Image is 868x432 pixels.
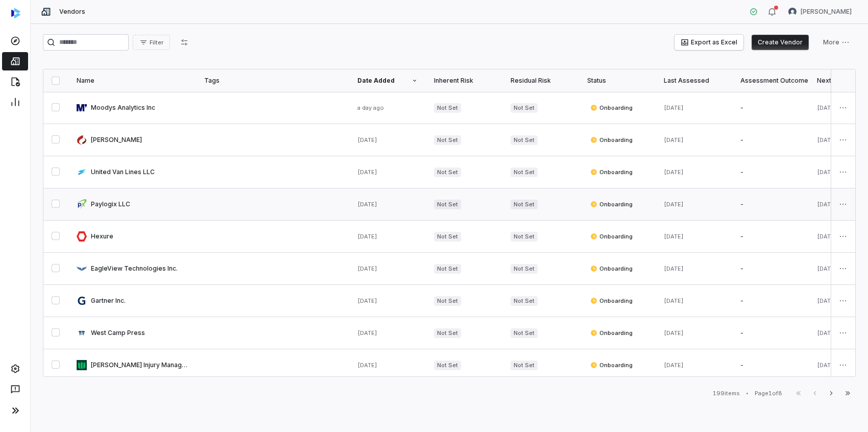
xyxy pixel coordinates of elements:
[434,361,461,370] span: Not Set
[782,4,858,19] button: Anita Ritter avatar[PERSON_NAME]
[732,349,809,381] td: -
[817,201,837,208] span: [DATE]
[357,362,377,369] span: [DATE]
[752,35,809,50] button: Create Vendor
[664,77,724,85] div: Last Assessed
[817,169,837,176] span: [DATE]
[511,361,538,370] span: Not Set
[590,297,633,305] span: Onboarding
[511,328,538,338] span: Not Set
[511,77,571,85] div: Residual Risk
[511,232,538,242] span: Not Set
[434,200,461,209] span: Not Set
[357,265,377,272] span: [DATE]
[664,169,684,176] span: [DATE]
[434,135,461,145] span: Not Set
[587,77,647,85] div: Status
[204,77,341,85] div: Tags
[817,35,856,50] button: More
[817,362,837,369] span: [DATE]
[511,264,538,274] span: Not Set
[590,200,633,208] span: Onboarding
[511,167,538,177] span: Not Set
[732,92,809,124] td: -
[434,103,461,113] span: Not Set
[664,265,684,272] span: [DATE]
[434,328,461,338] span: Not Set
[664,136,684,143] span: [DATE]
[77,77,188,85] div: Name
[434,296,461,306] span: Not Set
[740,77,801,85] div: Assessment Outcome
[664,329,684,337] span: [DATE]
[732,156,809,188] td: -
[713,390,740,397] div: 199 items
[590,104,633,112] span: Onboarding
[817,136,837,143] span: [DATE]
[801,8,852,16] span: [PERSON_NAME]
[788,8,797,16] img: Anita Ritter avatar
[732,188,809,221] td: -
[133,35,170,50] button: Filter
[817,104,837,111] span: [DATE]
[674,35,743,50] button: Export as Excel
[434,167,461,177] span: Not Set
[357,329,377,337] span: [DATE]
[590,265,633,273] span: Onboarding
[434,232,461,242] span: Not Set
[511,296,538,306] span: Not Set
[357,169,377,176] span: [DATE]
[817,329,837,337] span: [DATE]
[357,104,384,111] span: a day ago
[664,297,684,304] span: [DATE]
[11,8,20,18] img: svg%3e
[357,201,377,208] span: [DATE]
[664,104,684,111] span: [DATE]
[434,264,461,274] span: Not Set
[590,361,633,369] span: Onboarding
[590,136,633,144] span: Onboarding
[817,265,837,272] span: [DATE]
[817,233,837,240] span: [DATE]
[511,103,538,113] span: Not Set
[59,8,85,16] span: Vendors
[357,136,377,143] span: [DATE]
[755,390,782,397] div: Page 1 of 8
[434,77,494,85] div: Inherent Risk
[150,39,163,46] span: Filter
[511,135,538,145] span: Not Set
[732,317,809,349] td: -
[590,329,633,337] span: Onboarding
[664,362,684,369] span: [DATE]
[732,124,809,156] td: -
[511,200,538,209] span: Not Set
[664,233,684,240] span: [DATE]
[590,232,633,241] span: Onboarding
[357,77,418,85] div: Date Added
[732,285,809,317] td: -
[732,253,809,285] td: -
[664,201,684,208] span: [DATE]
[817,297,837,304] span: [DATE]
[357,297,377,304] span: [DATE]
[590,168,633,176] span: Onboarding
[732,221,809,253] td: -
[746,390,749,397] div: •
[357,233,377,240] span: [DATE]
